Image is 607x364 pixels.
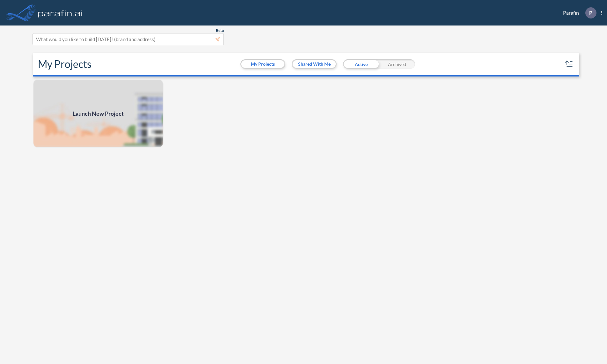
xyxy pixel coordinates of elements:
img: logo [37,6,84,19]
img: add [33,79,164,148]
p: P [589,10,592,16]
span: Launch New Project [73,109,124,118]
button: sort [564,59,574,69]
h2: My Projects [38,58,91,70]
button: My Projects [241,60,284,68]
a: Launch New Project [33,79,164,148]
div: Active [343,59,379,69]
span: Beta [216,28,224,33]
div: Parafin [553,7,602,18]
button: Shared With Me [293,60,336,68]
div: Archived [379,59,415,69]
